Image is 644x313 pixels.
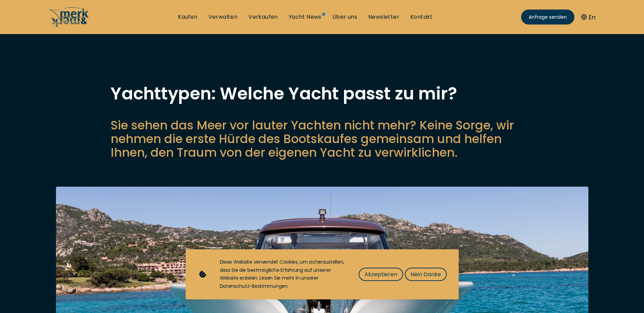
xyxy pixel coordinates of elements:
[289,13,321,21] a: Yacht News
[359,268,403,281] button: Akzeptieren
[111,85,534,102] h1: Yachttypen: Welche Yacht passt zu mir?
[364,270,397,279] span: Akzeptieren
[411,270,441,279] span: Nein Danke
[521,10,574,25] a: Anfrage senden
[178,13,197,21] a: Kaufen
[410,13,433,21] a: Kontakt
[209,13,238,21] a: Verwalten
[111,119,534,159] p: Sie sehen das Meer vor lauter Yachten nicht mehr? Keine Sorge, wir nehmen die erste Hürde des Boo...
[581,13,596,22] button: En
[220,258,345,291] div: Diese Website verwendet Cookies, um sicherzustellen, dass Sie die bestmögliche Erfahrung auf unse...
[529,14,567,21] span: Anfrage senden
[332,13,357,21] a: Über uns
[405,268,447,281] button: Nein Danke
[368,13,399,21] a: Newsletter
[248,13,278,21] a: Verkaufen
[220,283,288,289] a: Datenschutz-Bestimmungen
